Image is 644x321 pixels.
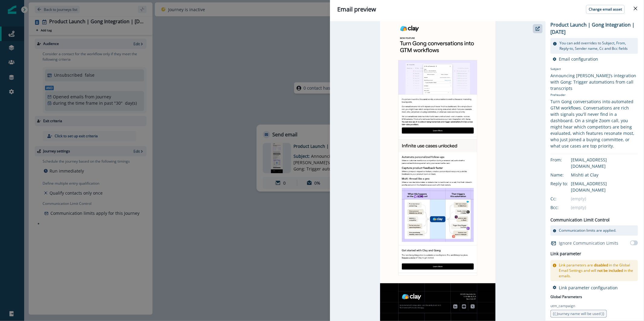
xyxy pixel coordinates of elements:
[571,204,638,211] div: (empty)
[550,303,575,309] p: utm_campaign
[559,56,598,62] p: Email configuration
[559,240,618,246] p: Ignore Communication Limits
[586,5,625,14] button: Change email asset
[559,40,636,51] p: You can add overrides to Subject, From, Reply-to, Sender name, Cc and Bcc fields
[550,72,638,91] div: Announcing [PERSON_NAME]’s integration with Gong: Trigger automations from call transcripts
[550,98,638,149] div: Turn Gong conversations into automated GTM workflows. Conversations are rich with signals you'll ...
[550,180,581,187] div: Reply to:
[337,5,637,14] div: Email preview
[571,180,638,193] div: [EMAIL_ADDRESS][DOMAIN_NAME]
[550,91,638,98] p: Preheader
[571,195,638,202] div: (empty)
[597,268,623,273] span: not be included
[550,21,638,36] p: Product Launch | Gong Integration | [DATE]
[559,228,616,233] p: Communication limits are applied.
[550,204,581,211] div: Bcc:
[631,4,640,13] button: Close
[559,262,636,279] p: Link parameters are in the Global Email Settings and will in the emails.
[550,67,638,72] p: Subject
[553,56,598,62] button: Email configuration
[559,285,618,291] p: Link parameter configuration
[550,250,581,258] h2: Link parameter
[380,21,495,321] img: email asset unavailable
[550,195,581,202] div: Cc:
[594,262,608,268] span: disabled
[550,217,610,223] p: Communication Limit Control
[550,293,582,300] p: Global Parameters
[553,311,604,316] span: {{ Journey name will be used }}
[589,7,622,11] p: Change email asset
[550,157,581,163] div: From:
[553,285,618,291] button: Link parameter configuration
[550,172,581,178] div: Name:
[571,157,638,169] div: [EMAIL_ADDRESS][DOMAIN_NAME]
[571,172,638,178] div: Mishti at Clay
